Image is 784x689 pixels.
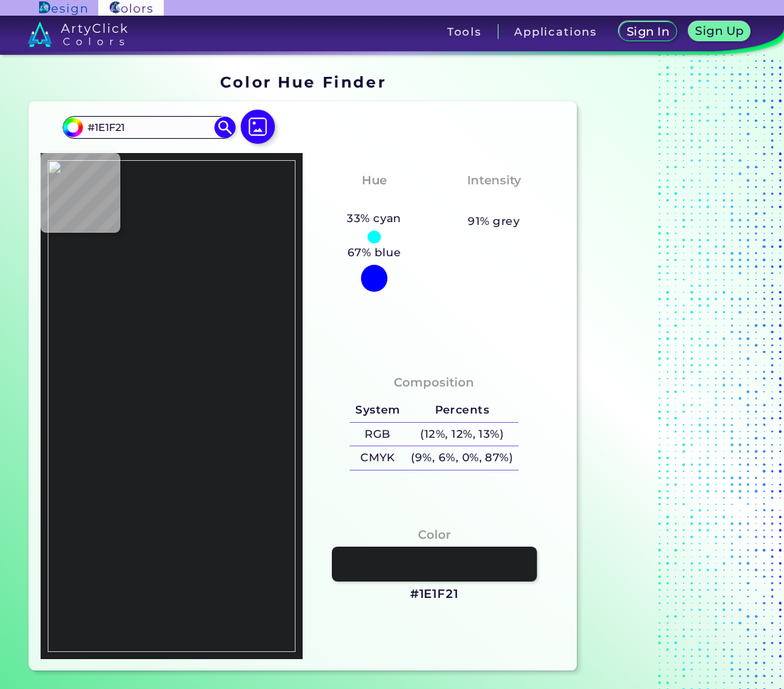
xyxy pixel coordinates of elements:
[418,525,451,545] h4: Color
[447,26,482,37] h3: Tools
[691,23,748,41] a: Sign Up
[406,446,518,470] h5: (9%, 6%, 0%, 87%)
[514,26,597,37] h3: Applications
[48,160,296,652] img: 36e8095c-56c0-4c69-af02-b7b6e49c6bc8
[28,21,128,47] img: logo_artyclick_colors_white.svg
[241,110,275,144] img: icon picture
[350,423,405,446] h5: RGB
[214,117,236,138] img: icon search
[342,243,407,262] h5: 67% blue
[468,212,520,231] h5: 91% grey
[350,399,405,422] h5: System
[406,399,518,422] h5: Percents
[350,446,405,470] h5: CMYK
[467,170,521,191] h4: Intensity
[394,372,474,393] h4: Composition
[622,23,674,41] a: Sign In
[582,68,761,676] iframe: Advertisement
[629,26,667,37] h5: Sign In
[328,193,421,210] h3: Tealish Blue
[406,423,518,446] h5: (12%, 12%, 13%)
[341,209,407,228] h5: 33% cyan
[410,586,459,603] h3: #1E1F21
[39,1,87,15] img: ArtyClick Design logo
[220,71,386,93] h1: Color Hue Finder
[83,117,215,137] input: type color..
[362,170,387,191] h4: Hue
[698,26,742,36] h5: Sign Up
[444,193,544,210] h3: Almost None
